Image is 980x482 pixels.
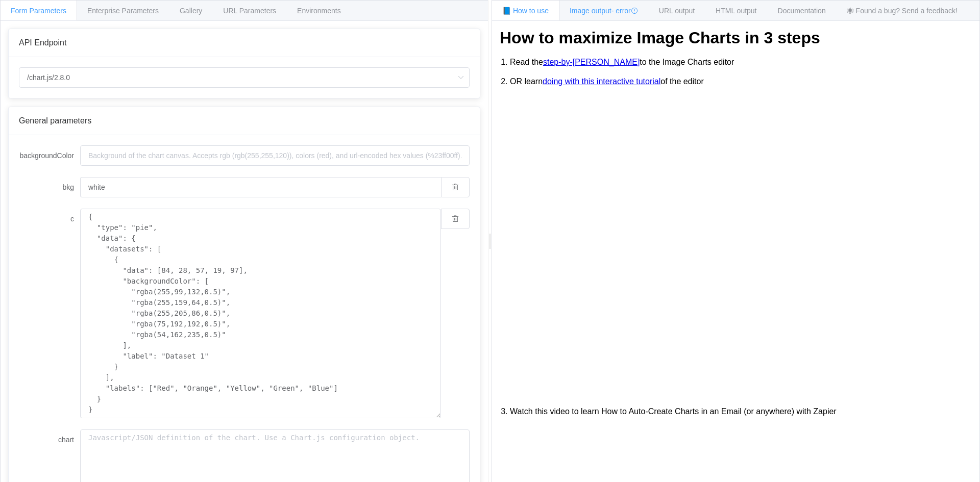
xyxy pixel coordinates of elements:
span: Environments [297,7,341,15]
li: Watch this video to learn How to Auto-Create Charts in an Email (or anywhere) with Zapier [510,402,972,421]
span: 🕷 Found a bug? Send a feedback! [847,7,958,15]
label: backgroundColor [19,145,80,166]
a: doing with this interactive tutorial [543,77,660,86]
span: 📘 How to use [502,7,549,15]
li: OR learn of the editor [510,72,972,91]
span: Gallery [180,7,202,15]
span: Form Parameters [11,7,66,15]
span: Documentation [778,7,826,15]
label: chart [19,429,80,450]
input: Select [19,67,470,88]
span: - error [611,7,638,15]
span: URL Parameters [223,7,276,15]
span: Enterprise Parameters [87,7,159,15]
input: Background of the chart canvas. Accepts rgb (rgb(255,255,120)), colors (red), and url-encoded hex... [80,145,470,166]
input: Background of the chart canvas. Accepts rgb (rgb(255,255,120)), colors (red), and url-encoded hex... [80,177,441,197]
li: Read the to the Image Charts editor [510,53,972,72]
span: General parameters [19,116,91,125]
span: Image output [570,7,638,15]
label: c [19,209,80,229]
label: bkg [19,177,80,197]
span: URL output [659,7,695,15]
span: HTML output [716,7,756,15]
span: API Endpoint [19,38,66,47]
a: step-by-[PERSON_NAME] [543,58,640,67]
h1: How to maximize Image Charts in 3 steps [500,29,972,47]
